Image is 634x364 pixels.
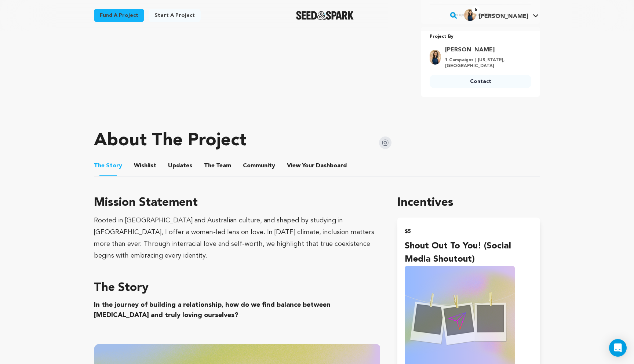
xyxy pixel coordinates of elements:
span: Dashboard [316,161,347,170]
span: Community [243,161,275,170]
span: The [94,161,105,170]
a: Goto Niki Perera profile [445,45,527,54]
a: Contact [430,75,531,88]
span: Wishlist [134,161,156,170]
a: Fund a project [94,9,144,22]
p: Project By [430,33,531,41]
h2: $5 [405,226,533,237]
a: Seed&Spark Homepage [296,11,354,20]
h3: Mission Statement [94,194,380,212]
div: Open Intercom Messenger [609,339,627,357]
span: Story [94,161,122,170]
a: Niki P.'s Profile [463,8,540,21]
h4: Shout out to You! (Social Media Shoutout) [405,240,533,266]
span: Team [204,161,231,170]
h1: Incentives [397,194,540,212]
span: 6 [471,6,480,14]
span: [PERSON_NAME] [479,14,528,19]
span: In the journey of building a relationship, how do we find balance between [MEDICAL_DATA] and trul... [94,302,331,318]
p: 1 Campaigns | [US_STATE], [GEOGRAPHIC_DATA] [445,57,527,69]
img: Seed&Spark Logo Dark Mode [296,11,354,20]
img: b1bbadc1a118337e.jpg [430,50,441,65]
div: Rooted in [GEOGRAPHIC_DATA] and Australian culture, and shaped by studying in [GEOGRAPHIC_DATA], ... [94,215,380,262]
a: ViewYourDashboard [287,161,348,170]
a: Start a project [149,9,201,22]
img: b1bbadc1a118337e.jpg [464,9,476,21]
span: Your [287,161,348,170]
span: Niki P.'s Profile [463,8,540,23]
h1: About The Project [94,132,247,150]
img: Seed&Spark Instagram Icon [379,136,391,149]
span: Updates [168,161,192,170]
h3: The Story [94,279,380,297]
div: Niki P.'s Profile [464,9,528,21]
span: The [204,161,215,170]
